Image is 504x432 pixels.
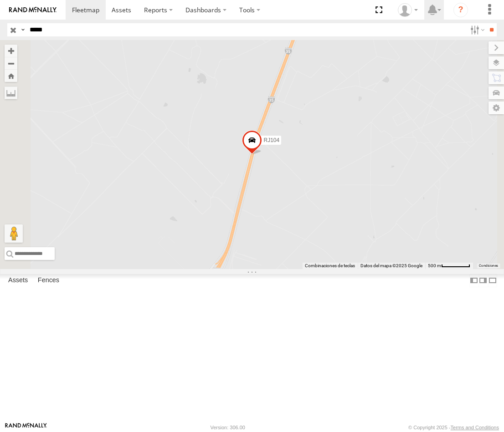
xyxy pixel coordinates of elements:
[469,274,478,287] label: Dock Summary Table to the Left
[5,57,17,70] button: Zoom out
[9,7,57,13] img: rand-logo.svg
[425,263,473,269] button: Escala del mapa: 500 m por 60 píxeles
[305,263,355,269] button: Combinaciones de teclas
[408,425,499,430] div: © Copyright 2025 -
[33,274,64,287] label: Fences
[360,263,422,268] span: Datos del mapa ©2025 Google
[395,3,421,17] div: Josue Jimenez
[467,23,486,36] label: Search Filter Options
[479,264,498,268] a: Condiciones (se abre en una nueva pestaña)
[478,274,488,287] label: Dock Summary Table to the Right
[264,137,280,143] span: RJ104
[5,423,47,432] a: Visit our Website
[453,3,468,17] i: ?
[451,425,499,430] a: Terms and Conditions
[19,23,26,36] label: Search Query
[211,425,245,430] div: Version: 306.00
[5,224,23,243] button: Arrastra el hombrecito naranja al mapa para abrir Street View
[488,274,497,287] label: Hide Summary Table
[5,86,17,99] label: Measure
[5,70,17,82] button: Zoom Home
[489,102,504,114] label: Map Settings
[4,274,32,287] label: Assets
[428,263,441,268] span: 500 m
[5,45,17,57] button: Zoom in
